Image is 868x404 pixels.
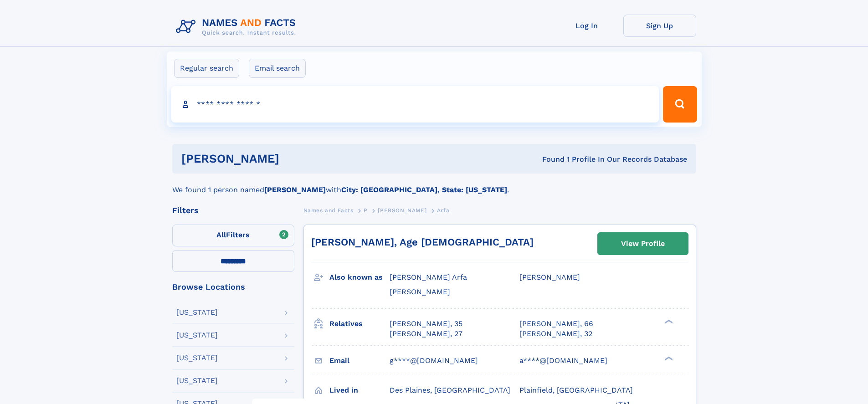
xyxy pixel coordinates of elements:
[378,207,426,214] span: [PERSON_NAME]
[216,230,226,239] span: All
[437,207,449,214] span: Arfa
[329,316,390,332] h3: Relatives
[390,319,462,329] a: [PERSON_NAME], 35
[411,154,687,164] div: Found 1 Profile In Our Records Database
[176,377,218,384] div: [US_STATE]
[621,233,665,254] div: View Profile
[329,270,390,285] h3: Also known as
[303,205,354,216] a: Names and Facts
[390,287,450,296] span: [PERSON_NAME]
[174,59,239,78] label: Regular search
[176,309,218,316] div: [US_STATE]
[172,206,294,215] div: Filters
[329,353,390,368] h3: Email
[519,273,580,281] span: [PERSON_NAME]
[264,185,326,194] b: [PERSON_NAME]
[172,15,303,39] img: Logo Names and Facts
[598,233,688,255] a: View Profile
[176,354,218,362] div: [US_STATE]
[311,236,534,248] a: [PERSON_NAME], Age [DEMOGRAPHIC_DATA]
[181,153,411,164] h1: [PERSON_NAME]
[663,355,673,361] div: ❯
[519,386,633,394] span: Plainfield, [GEOGRAPHIC_DATA]
[663,318,673,324] div: ❯
[176,332,218,339] div: [US_STATE]
[519,329,592,339] a: [PERSON_NAME], 32
[378,205,426,216] a: [PERSON_NAME]
[171,86,659,123] input: search input
[390,386,510,394] span: Des Plaines, [GEOGRAPHIC_DATA]
[249,59,306,78] label: Email search
[341,185,507,194] b: City: [GEOGRAPHIC_DATA], State: [US_STATE]
[550,15,623,37] a: Log In
[172,225,294,246] label: Filters
[364,207,368,214] span: P
[390,329,462,339] a: [PERSON_NAME], 27
[623,15,696,37] a: Sign Up
[663,86,697,123] button: Search Button
[364,205,368,216] a: P
[390,273,467,281] span: [PERSON_NAME] Arfa
[172,283,294,291] div: Browse Locations
[172,174,696,195] div: We found 1 person named with .
[329,383,390,398] h3: Lived in
[519,319,593,329] a: [PERSON_NAME], 66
